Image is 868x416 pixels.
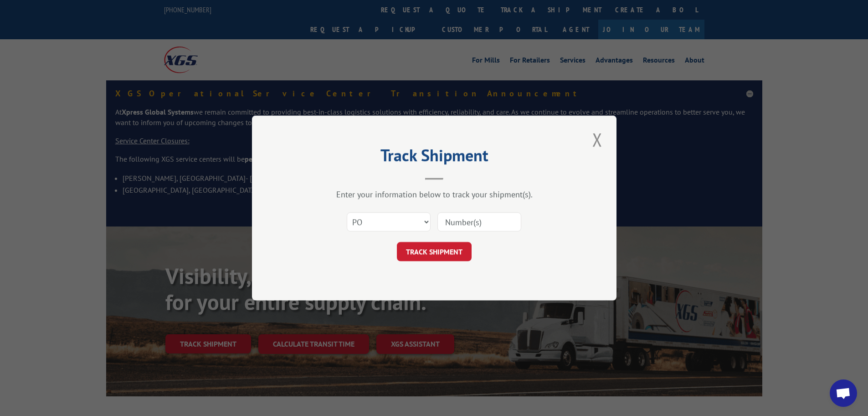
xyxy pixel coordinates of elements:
input: Number(s) [437,212,521,232]
a: Open chat [830,379,857,407]
button: TRACK SHIPMENT [397,242,472,261]
button: Close modal [590,127,605,152]
div: Enter your information below to track your shipment(s). [298,189,571,200]
h2: Track Shipment [298,149,571,166]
